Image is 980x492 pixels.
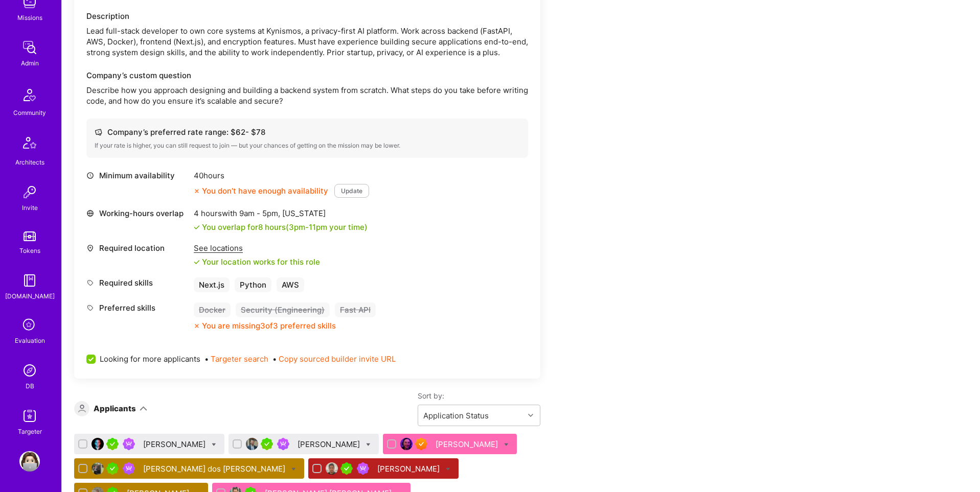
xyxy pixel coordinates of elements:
i: icon CloseOrange [194,323,200,329]
div: Description [86,11,528,21]
div: Required skills [86,277,189,288]
div: Company’s custom question [86,70,528,81]
img: Been on Mission [123,438,135,450]
div: 4 hours with [US_STATE] [194,208,368,219]
img: Community [17,83,42,107]
img: A.Teamer in Residence [106,462,119,475]
img: User Avatar [19,451,40,472]
div: Docker [194,302,231,317]
img: Invite [19,182,40,202]
img: Admin Search [19,360,40,381]
div: Minimum availability [86,170,189,181]
div: You overlap for 8 hours ( your time) [202,222,368,232]
div: See locations [194,243,320,253]
div: Fast API [335,302,376,317]
img: A.Teamer in Residence [261,438,273,450]
img: Exceptional A.Teamer [415,438,427,450]
div: Tokens [19,245,40,256]
img: Architects [17,132,42,157]
span: 3pm - 11pm [289,222,327,232]
i: icon Check [194,224,200,230]
img: User Avatar [92,438,104,450]
div: [PERSON_NAME] [298,439,362,450]
a: User Avatar [17,451,42,472]
div: [PERSON_NAME] [436,439,500,450]
div: DB [26,381,34,391]
div: Admin [21,58,39,68]
div: Preferred skills [86,302,189,313]
div: Invite [22,202,38,213]
div: Company’s preferred rate range: $ 62 - $ 78 [95,127,520,137]
div: You are missing 3 of 3 preferred skills [202,320,336,331]
i: icon Cash [95,128,102,136]
div: Working-hours overlap [86,208,189,219]
img: User Avatar [326,462,338,475]
i: icon Check [194,259,200,265]
div: Security (Engineering) [236,302,330,317]
div: Evaluation [15,335,45,346]
span: • [204,354,268,364]
img: Skill Targeter [19,406,40,426]
i: icon CloseOrange [194,188,200,194]
i: icon Applicant [78,405,86,412]
div: AWS [277,277,304,292]
i: Bulk Status Update [504,442,509,447]
span: • [272,354,396,364]
i: icon ArrowDown [140,405,147,412]
i: Bulk Status Update [446,467,450,472]
div: Application Status [423,410,489,421]
img: guide book [19,270,40,291]
div: Python [235,277,271,292]
div: If your rate is higher, you can still request to join — but your chances of getting on the missio... [95,142,520,150]
img: A.Teamer in Residence [340,462,353,475]
div: You don’t have enough availability [194,185,328,196]
div: Required location [86,243,189,253]
div: Applicants [94,403,136,414]
img: Been on Mission [357,462,369,475]
div: [PERSON_NAME] [143,439,208,450]
div: [DOMAIN_NAME] [5,291,55,301]
label: Sort by: [418,391,540,401]
div: [PERSON_NAME] dos [PERSON_NAME] [143,463,287,474]
img: A.Teamer in Residence [106,438,119,450]
img: Been on Mission [277,438,289,450]
img: Been on Mission [123,462,135,475]
i: icon Clock [86,172,94,179]
p: Describe how you approach designing and building a backend system from scratch. What steps do you... [86,85,528,106]
img: User Avatar [92,462,104,475]
div: Missions [17,12,42,23]
i: Bulk Status Update [212,442,216,447]
button: Targeter search [211,354,268,364]
div: [PERSON_NAME] [377,463,442,474]
button: Update [334,184,369,198]
div: Next.js [194,277,230,292]
i: icon Tag [86,304,94,312]
img: User Avatar [400,438,413,450]
div: Targeter [18,426,42,437]
div: Architects [15,157,44,168]
i: icon Location [86,244,94,252]
span: Looking for more applicants [100,354,200,364]
div: Lead full-stack developer to own core systems at Kynismos, a privacy-first AI platform. Work acro... [86,26,528,58]
i: Bulk Status Update [366,442,371,447]
div: Your location works for this role [194,256,320,267]
i: icon Tag [86,279,94,287]
i: icon Chevron [528,413,533,418]
div: 40 hours [194,170,369,181]
img: User Avatar [246,438,258,450]
i: icon SelectionTeam [20,316,39,335]
i: icon World [86,209,94,217]
img: tokens [24,231,36,241]
button: Copy sourced builder invite URL [279,354,396,364]
span: 9am - 5pm , [237,208,282,218]
i: Bulk Status Update [291,467,296,472]
div: Community [13,107,46,118]
img: admin teamwork [19,37,40,58]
